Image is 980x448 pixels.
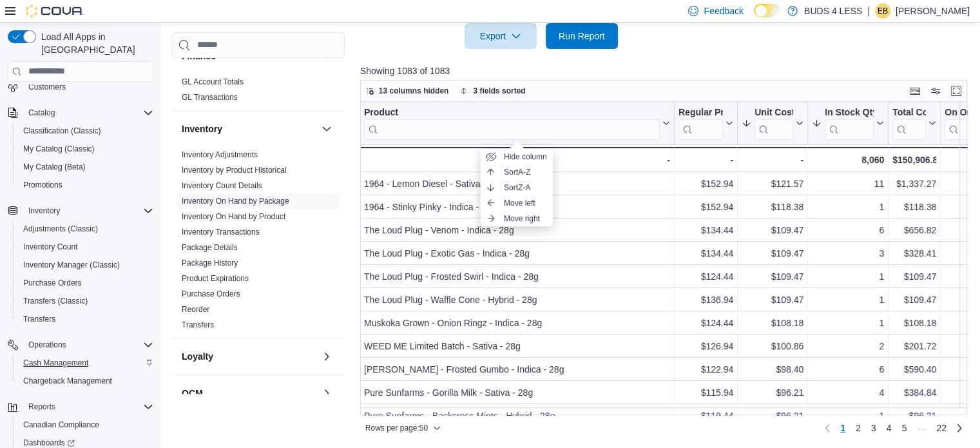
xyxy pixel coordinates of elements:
span: Promotions [18,177,153,193]
a: Adjustments (Classic) [18,221,103,237]
span: Purchase Orders [18,275,153,291]
a: My Catalog (Classic) [18,141,100,157]
div: The Loud Plug - Venom - Indica - 28g [364,222,670,238]
ul: Pagination for preceding grid [835,418,952,438]
p: | [867,3,870,19]
div: $126.94 [678,338,733,354]
a: Package History [182,258,238,268]
button: Reports [23,399,61,414]
div: On Order Qty [945,106,972,139]
div: The Loud Plug - Frosted Swirl - Indica - 28g [364,269,670,284]
span: Move right [504,213,540,224]
a: Page 4 of 22 [881,418,897,438]
span: Catalog [28,108,55,118]
button: Unit Cost [742,106,803,139]
a: Page 5 of 22 [896,418,912,438]
nav: Pagination for preceding grid [820,418,967,438]
div: $124.44 [678,315,733,331]
a: Inventory Manager (Classic) [18,257,125,273]
div: $124.44 [678,269,733,284]
span: Reorder [182,304,209,315]
span: Run Report [559,30,605,43]
a: Inventory On Hand by Package [182,197,289,206]
span: Inventory [23,203,153,219]
span: Package Details [182,242,238,253]
span: My Catalog (Beta) [18,159,153,175]
span: Classification (Classic) [23,126,101,136]
span: Canadian Compliance [18,417,153,433]
span: Feedback [704,5,743,17]
div: $328.41 [892,246,936,261]
span: Purchase Orders [23,278,82,288]
button: Inventory Count [13,238,159,256]
span: Rows per page : 50 [365,423,428,433]
div: $108.18 [742,315,803,331]
span: Operations [23,337,153,353]
a: Inventory Count Details [182,181,262,190]
button: Keyboard shortcuts [907,83,923,99]
button: Loyalty [319,349,334,364]
div: - [364,152,670,168]
span: Inventory Adjustments [182,150,258,160]
button: Operations [23,337,72,353]
div: WEED ME Limited Batch - Sativa - 28g [364,338,670,354]
button: 3 fields sorted [455,83,530,99]
a: Classification (Classic) [18,123,106,139]
span: Reports [23,399,153,414]
div: $136.94 [678,292,733,307]
div: 1 [812,269,884,284]
span: Chargeback Management [23,376,112,386]
div: $384.84 [892,385,936,400]
div: $109.47 [742,269,803,284]
span: Catalog [23,105,153,121]
button: Classification (Classic) [13,122,159,140]
span: 22 [936,422,946,434]
span: Hide column [504,151,547,162]
span: Package History [182,258,238,268]
a: Package Details [182,243,238,252]
div: 11 [812,176,884,191]
div: $134.44 [678,246,733,261]
a: Purchase Orders [18,275,87,291]
a: Purchase Orders [182,289,240,298]
button: Display options [928,83,943,99]
button: Purchase Orders [13,274,159,292]
button: Transfers (Classic) [13,292,159,310]
div: $96.21 [892,408,936,424]
div: 1 [812,315,884,331]
button: Enter fullscreen [948,83,964,99]
div: $122.94 [678,362,733,377]
p: [PERSON_NAME] [896,3,970,19]
span: Dashboards [23,438,75,448]
div: 3 [812,246,884,261]
h3: OCM [182,387,203,400]
div: $134.44 [678,222,733,238]
span: Operations [28,340,66,350]
button: Regular Price [678,106,733,139]
button: My Catalog (Classic) [13,140,159,158]
span: Inventory Manager (Classic) [18,257,153,273]
a: Inventory Transactions [182,228,260,237]
button: Inventory [182,122,316,135]
span: Inventory On Hand by Product [182,211,285,222]
span: Adjustments (Classic) [18,221,153,237]
button: Chargeback Management [13,372,159,390]
div: $109.47 [742,292,803,307]
span: Reports [28,402,55,412]
a: Canadian Compliance [18,417,104,433]
div: $119.44 [678,408,733,424]
span: Inventory [28,206,60,216]
div: $590.40 [892,362,936,377]
div: [PERSON_NAME] - Frosted Gumbo - Indica - 28g [364,362,670,377]
span: 2 [856,422,861,434]
button: Export [465,23,537,49]
div: 6 [812,222,884,238]
div: Pure Sunfarms - Gorilla Milk - Sativa - 28g [364,385,670,400]
div: 1964 - Lemon Diesel - Sativa - 28g [364,176,670,191]
div: $1,337.27 [892,176,936,191]
div: $98.40 [742,362,803,377]
span: Inventory Count [23,242,78,252]
button: In Stock Qty [812,106,884,139]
